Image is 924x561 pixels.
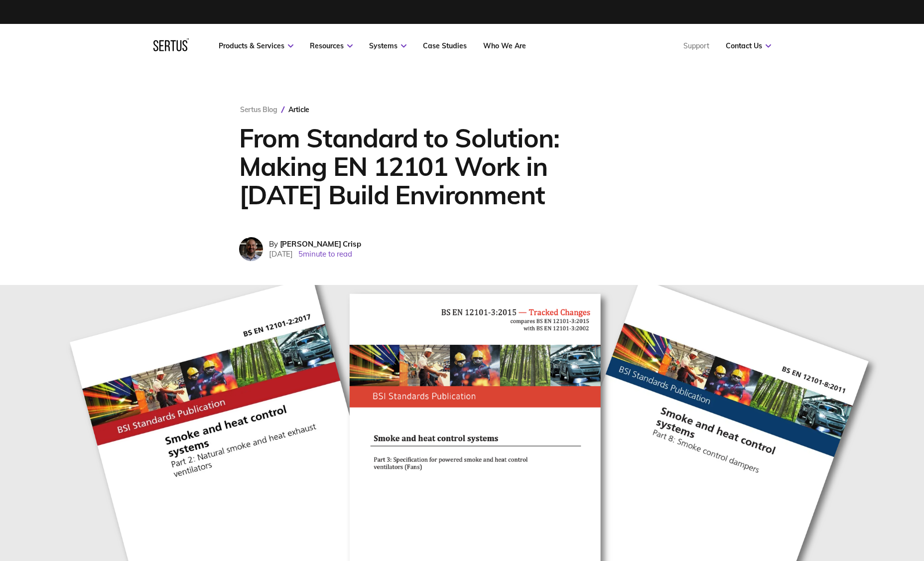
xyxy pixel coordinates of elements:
a: Support [683,41,709,50]
a: Case Studies [423,41,467,50]
a: Products & Services [219,41,293,50]
h1: From Standard to Solution: Making EN 12101 Work in [DATE] Build Environment [239,124,620,209]
a: Systems [369,41,406,50]
div: By [269,239,361,249]
span: [PERSON_NAME] Crisp [280,239,361,249]
a: Who We Are [483,41,526,50]
iframe: Chat Widget [874,513,924,561]
a: Contact Us [726,41,771,50]
span: [DATE] [269,249,293,259]
a: Resources [310,41,353,50]
span: 5 minute to read [298,249,352,259]
a: Sertus Blog [240,105,277,114]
